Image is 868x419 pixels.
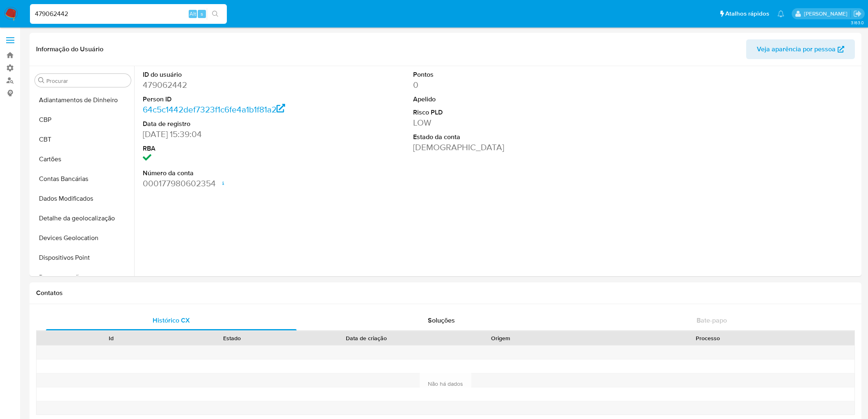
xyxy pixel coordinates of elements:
[143,144,315,153] dt: RBA
[32,149,134,169] button: Cartões
[428,316,455,325] span: Soluções
[413,79,585,91] dd: 0
[143,128,315,140] dd: [DATE] 15:39:04
[153,316,190,325] span: Histórico CX
[413,108,585,117] dt: Risco PLD
[746,39,855,59] button: Veja aparência por pessoa
[777,10,784,17] a: Notificações
[413,95,585,104] dt: Apelido
[413,117,585,128] dd: LOW
[32,90,134,110] button: Adiantamentos de Dinheiro
[143,119,315,128] dt: Data de registro
[143,178,315,189] dd: 000177980602354
[32,228,134,248] button: Devices Geolocation
[143,70,315,79] dt: ID do usuário
[57,334,166,342] div: Id
[30,9,227,19] input: Pesquise usuários ou casos...
[36,289,855,297] h1: Contatos
[190,10,196,18] span: Alt
[725,9,769,18] span: Atalhos rápidos
[38,77,45,84] button: Procurar
[413,142,585,153] dd: [DEMOGRAPHIC_DATA]
[46,77,128,85] input: Procurar
[413,70,585,79] dt: Pontos
[143,95,315,104] dt: Person ID
[36,45,103,53] h1: Informação do Usuário
[143,103,285,115] a: 64c5c1442def7323f1c6fe4a1b1f81a2
[143,79,315,91] dd: 479062442
[32,208,134,228] button: Detalhe da geolocalização
[32,268,134,287] button: Documentação
[446,334,555,342] div: Origem
[757,39,836,59] span: Veja aparência por pessoa
[853,9,862,18] a: Sair
[32,169,134,189] button: Contas Bancárias
[201,10,203,18] span: s
[207,8,224,20] button: search-icon
[804,10,850,18] p: marcos.ferreira@mercadopago.com.br
[32,248,134,268] button: Dispositivos Point
[566,334,849,342] div: Processo
[697,316,727,325] span: Bate-papo
[177,334,286,342] div: Estado
[32,130,134,149] button: CBT
[413,133,585,142] dt: Estado da conta
[32,110,134,130] button: CBP
[298,334,434,342] div: Data de criação
[32,189,134,208] button: Dados Modificados
[143,169,315,178] dt: Número da conta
